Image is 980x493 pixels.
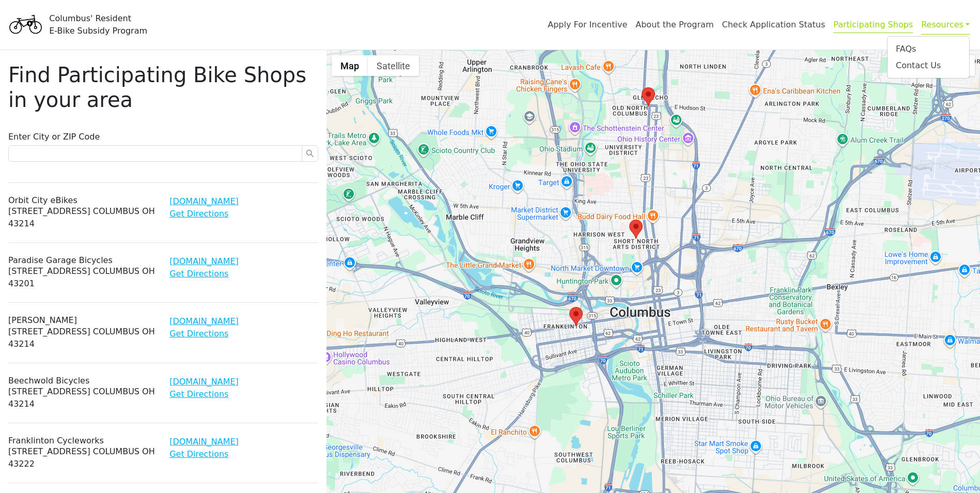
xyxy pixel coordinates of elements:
h6: Franklinton Cycleworks [8,436,157,445]
a: [DOMAIN_NAME] [169,437,239,446]
a: Apply For Incentive [548,20,627,29]
a: [DOMAIN_NAME] [169,196,239,206]
a: [DOMAIN_NAME] [169,377,239,387]
button: Show street map [332,55,368,76]
p: [STREET_ADDRESS] Columbus OH 43214 [8,205,157,230]
h6: Beechwold Bicycles [8,376,157,386]
p: [STREET_ADDRESS] Columbus OH 43214 [8,326,157,350]
h6: [PERSON_NAME] [8,315,157,325]
span: search [306,149,314,158]
a: Columbus' ResidentE-Bike Subsidy Program [6,18,147,30]
p: Enter City or ZIP Code [8,131,318,143]
h1: Find Participating Bike Shops in your area [8,63,318,112]
a: Check Application Status [722,20,826,29]
a: [DOMAIN_NAME] [169,256,239,266]
a: About the Program [635,20,713,29]
a: Participating Shops [833,20,913,33]
h6: Orbit City eBikes [8,195,157,205]
button: Show satellite imagery [368,55,419,76]
div: Columbus' Resident E-Bike Subsidy Program [49,12,147,37]
div: Resources [887,36,970,79]
p: [STREET_ADDRESS] Columbus OH 43214 [8,386,157,410]
a: FAQs [896,43,961,55]
a: Get Directions [169,389,228,399]
a: Get Directions [169,329,228,338]
p: [STREET_ADDRESS] Columbus OH 43201 [8,265,157,290]
a: Resources [921,14,970,35]
a: [DOMAIN_NAME] [169,316,239,326]
a: Get Directions [169,449,228,459]
a: Contact Us [896,59,961,72]
a: Get Directions [169,269,228,279]
p: [STREET_ADDRESS] Columbus OH 43222 [8,445,157,470]
a: Get Directions [169,209,228,219]
h6: Paradise Garage Bicycles [8,255,157,265]
img: Program logo [6,7,45,43]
